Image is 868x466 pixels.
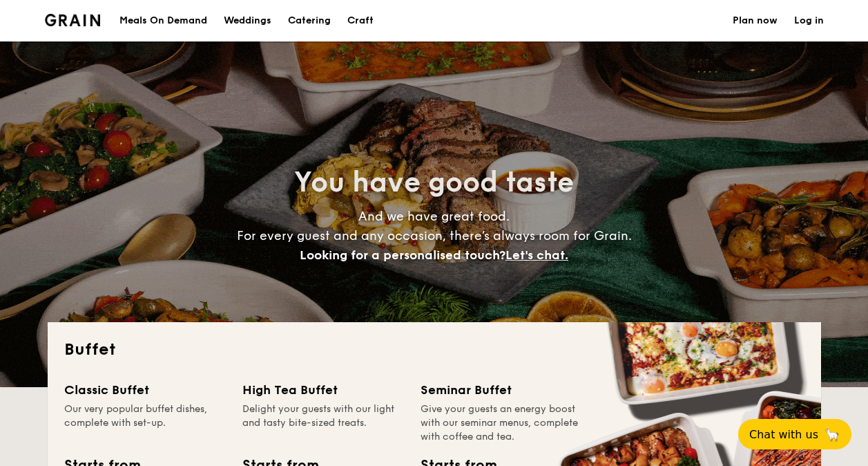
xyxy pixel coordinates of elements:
[242,402,404,444] div: Delight your guests with our light and tasty bite-sized treats.
[421,380,582,400] div: Seminar Buffet
[421,402,582,444] div: Give your guests an energy boost with our seminar menus, complete with coffee and tea.
[64,402,226,444] div: Our very popular buffet dishes, complete with set-up.
[300,248,505,263] span: Looking for a personalised touch?
[749,428,818,441] span: Chat with us
[294,166,574,199] span: You have good taste
[237,209,632,263] span: And we have great food. For every guest and any occasion, there’s always room for Grain.
[45,14,101,26] img: Grain
[824,427,840,442] span: 🦙
[242,380,404,400] div: High Tea Buffet
[505,248,568,263] span: Let's chat.
[45,14,101,26] a: Logotype
[738,419,851,449] button: Chat with us🦙
[64,380,226,400] div: Classic Buffet
[64,339,804,361] h2: Buffet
